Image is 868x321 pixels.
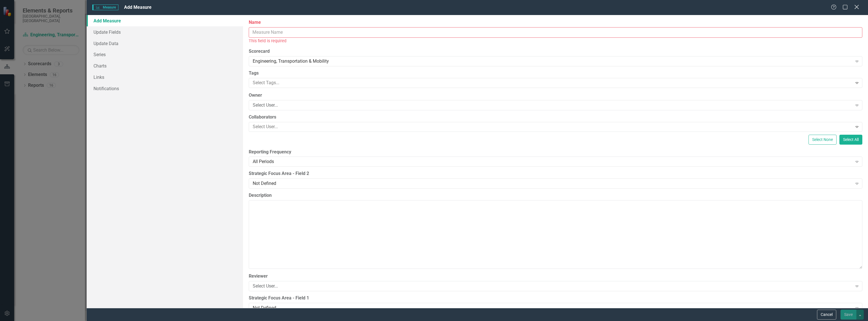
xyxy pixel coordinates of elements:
[249,38,862,44] div: This field is required
[253,305,852,311] div: Not Defined
[253,102,852,108] div: Select User...
[253,58,852,65] div: Engineering, Transportation & Mobility
[87,26,243,38] a: Update Fields
[249,192,862,199] label: Description
[249,295,862,301] label: Strategic Focus Area - Field 1
[87,71,243,83] a: Links
[87,49,243,60] a: Series
[87,38,243,49] a: Update Data
[253,159,852,165] div: All Periods
[817,310,836,320] button: Cancel
[87,83,243,94] a: Notifications
[87,60,243,71] a: Charts
[253,180,852,187] div: Not Defined
[253,283,852,290] div: Select User...
[809,135,837,145] button: Select None
[124,5,152,10] span: Add Measure
[249,19,862,26] label: Name
[249,273,862,280] label: Reviewer
[841,310,856,320] button: Save
[839,135,862,145] button: Select All
[249,92,862,99] label: Owner
[249,114,862,121] label: Collaborators
[249,48,862,55] label: Scorecard
[249,70,862,77] label: Tags
[249,170,862,177] label: Strategic Focus Area - Field 2
[249,149,862,155] label: Reporting Frequency
[87,15,243,26] a: Add Measure
[92,5,118,10] span: Measure
[249,27,862,38] input: Measure Name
